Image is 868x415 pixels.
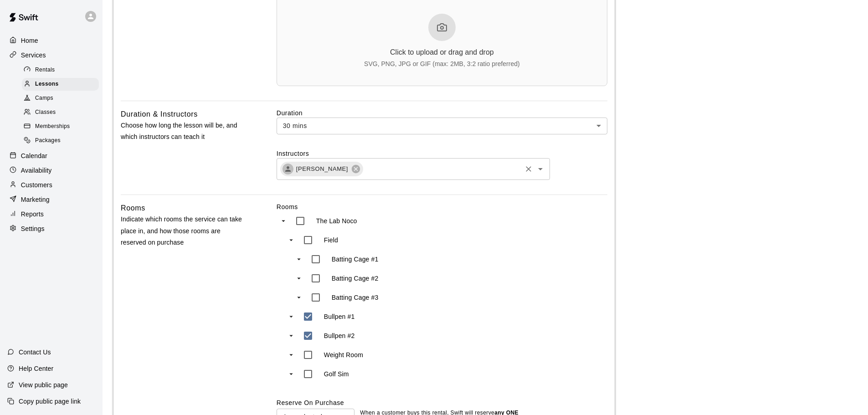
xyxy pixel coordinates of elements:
label: Duration [277,108,607,118]
p: Weight Room [324,350,363,359]
button: Open [534,163,547,175]
p: The Lab Noco [316,216,357,225]
h6: Rooms [121,202,145,214]
div: 30 mins [277,118,607,134]
p: Batting Cage #2 [332,274,379,283]
p: View public page [19,380,68,389]
p: Home [21,36,38,45]
a: Marketing [7,193,95,206]
div: [PERSON_NAME] [280,162,363,176]
div: Rentals [22,64,99,77]
p: Reports [21,210,44,219]
a: Rentals [22,63,103,77]
p: Help Center [19,364,53,373]
h6: Duration & Instructors [121,108,198,120]
a: Memberships [22,120,103,134]
p: Services [21,51,46,60]
p: Choose how long the lesson will be, and which instructors can teach it [121,120,247,143]
span: Rentals [35,66,55,75]
p: Bullpen #1 [324,312,355,321]
div: Camps [22,92,99,105]
div: SVG, PNG, JPG or GIF (max: 2MB, 3:2 ratio preferred) [364,60,520,67]
span: [PERSON_NAME] [291,164,354,174]
p: Field [324,236,338,245]
label: Instructors [277,149,607,158]
ul: swift facility view [277,211,459,384]
span: Packages [35,136,61,145]
div: Packages [22,134,99,147]
div: Classes [22,106,99,119]
div: Randy Gattis [282,164,293,174]
a: Settings [7,222,95,236]
p: Indicate which rooms the service can take place in, and how those rooms are reserved on purchase [121,214,247,248]
p: Copy public page link [19,397,81,406]
p: Settings [21,224,45,233]
a: Camps [22,92,103,106]
a: Classes [22,106,103,120]
span: Memberships [35,122,70,131]
a: Services [7,48,95,62]
div: Click to upload or drag and drop [390,48,494,56]
p: Bullpen #2 [324,331,355,340]
div: Lessons [22,78,99,91]
a: Home [7,34,95,47]
label: Rooms [277,202,607,211]
p: Batting Cage #1 [332,255,379,264]
span: Camps [35,94,53,103]
span: Classes [35,108,56,117]
a: Availability [7,164,95,177]
p: Customers [21,180,52,190]
a: Calendar [7,149,95,163]
span: Lessons [35,80,59,89]
a: Lessons [22,77,103,91]
p: Calendar [21,151,47,160]
label: Reserve On Purchase [277,399,344,406]
p: Marketing [21,195,50,204]
p: Contact Us [19,348,51,357]
a: Reports [7,207,95,221]
a: Customers [7,178,95,192]
p: Batting Cage #3 [332,293,379,302]
a: Packages [22,134,103,148]
p: Golf Sim [324,369,349,379]
button: Clear [522,163,535,175]
p: Availability [21,166,52,175]
div: Memberships [22,120,99,133]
